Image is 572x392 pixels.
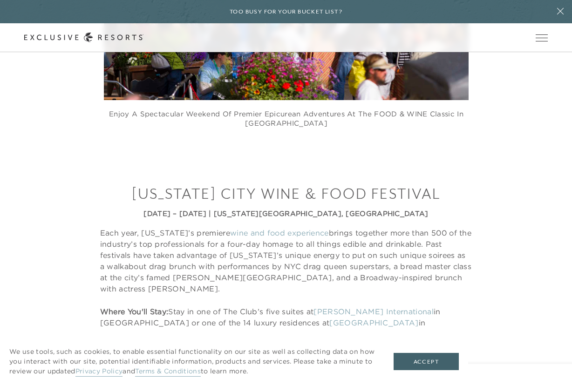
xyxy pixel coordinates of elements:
p: Stay in one of The Club’s five suites at in [GEOGRAPHIC_DATA] or one of the 14 luxury residences ... [100,306,472,384]
p: Each year, [US_STATE]’s premiere brings together more than 500 of the industry’s top professional... [100,227,472,294]
button: Accept [394,353,459,371]
h3: [US_STATE] City Wine & Food Festival [100,183,472,204]
button: Open navigation [536,34,548,41]
strong: [DATE] – [DATE] | [US_STATE][GEOGRAPHIC_DATA], [GEOGRAPHIC_DATA] [143,209,428,218]
a: [GEOGRAPHIC_DATA] [329,318,418,327]
a: Privacy Policy [75,367,123,377]
h6: Too busy for your bucket list? [230,7,342,16]
a: wine and food experience [230,228,329,237]
a: [PERSON_NAME] International [313,307,434,316]
p: We use tools, such as cookies, to enable essential functionality on our site as well as collectin... [9,347,375,376]
a: Terms & Conditions [135,367,201,377]
strong: Where You'll Stay: [100,307,169,316]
